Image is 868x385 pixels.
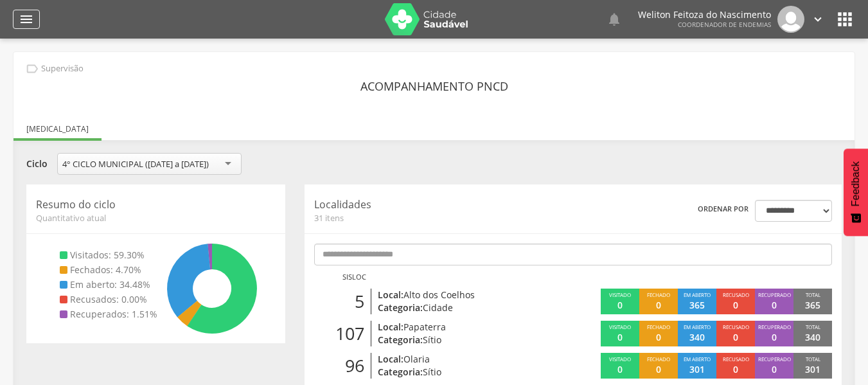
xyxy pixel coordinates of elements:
[647,323,670,330] span: Fechado
[403,321,446,333] span: Papaterra
[314,197,535,212] p: Localidades
[36,197,276,212] p: Resumo do ciclo
[617,299,623,312] p: 0
[13,10,40,29] a: 
[733,299,738,312] p: 0
[811,12,825,26] i: 
[684,323,711,330] span: Em aberto
[60,308,157,321] li: Recuperados: 1.51%
[60,249,157,262] li: Visitados: 59.30%
[806,291,820,298] span: Total
[656,331,661,344] p: 0
[36,212,276,224] span: Quantitativo atual
[723,291,749,298] span: Recusado
[360,75,508,98] header: Acompanhamento PNCD
[378,321,548,334] p: Local:
[733,363,738,376] p: 0
[689,363,705,376] p: 301
[378,289,548,301] p: Local:
[25,62,39,76] i: 
[403,289,475,301] span: Alto dos Coelhos
[678,20,771,29] span: Coordenador de Endemias
[378,334,548,346] p: Categoria:
[647,291,670,298] span: Fechado
[723,355,749,363] span: Recusado
[62,158,209,170] div: 4° CICLO MUNICIPAL ([DATE] a [DATE])
[378,366,548,379] p: Categoria:
[609,323,631,330] span: Visitado
[805,299,820,312] p: 365
[772,299,777,312] p: 0
[423,334,441,346] span: Sítio
[805,363,820,376] p: 301
[60,293,157,306] li: Recusados: 0.00%
[806,355,820,363] span: Total
[689,331,705,344] p: 340
[617,363,623,376] p: 0
[772,363,777,376] p: 0
[335,321,364,346] span: 107
[19,12,34,27] i: 
[41,64,84,74] p: Supervisão
[345,354,364,379] span: 96
[684,291,711,298] span: Em aberto
[684,355,711,363] span: Em aberto
[806,323,820,330] span: Total
[656,363,661,376] p: 0
[844,148,868,236] button: Feedback - Mostrar pesquisa
[609,355,631,363] span: Visitado
[850,161,862,206] span: Feedback
[26,157,48,170] label: Ciclo
[835,9,855,30] i: 
[733,331,738,344] p: 0
[805,331,820,344] p: 340
[423,301,453,314] span: Cidade
[378,301,548,314] p: Categoria:
[647,355,670,363] span: Fechado
[607,12,622,27] i: 
[423,366,441,378] span: Sítio
[758,291,791,298] span: Recuperado
[698,204,748,214] label: Ordenar por
[638,10,771,19] p: Weliton Feitoza do Nascimento
[403,353,430,365] span: Olaria
[811,6,825,33] a: 
[355,289,364,314] span: 5
[609,291,631,298] span: Visitado
[617,331,623,344] p: 0
[758,355,791,363] span: Recuperado
[60,264,157,276] li: Fechados: 4.70%
[656,299,661,312] p: 0
[607,6,622,33] a: 
[758,323,791,330] span: Recuperado
[378,353,548,366] p: Local:
[314,212,535,224] span: 31 itens
[342,272,366,282] p: Sisloc
[60,278,157,291] li: Em aberto: 34.48%
[723,323,749,330] span: Recusado
[772,331,777,344] p: 0
[689,299,705,312] p: 365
